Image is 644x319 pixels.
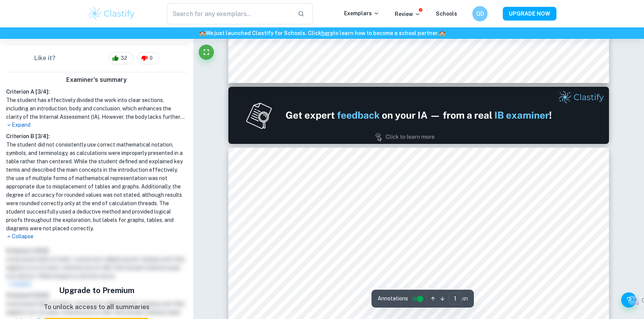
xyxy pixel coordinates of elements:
[6,233,187,241] p: Collapse
[395,10,421,18] p: Review
[6,121,187,129] p: Expand
[116,54,131,62] span: 32
[6,132,187,140] h6: Criterion B [ 3 / 4 ]:
[44,302,150,312] p: To unlock access to all summaries
[228,87,609,144] img: Ad
[6,88,187,96] h6: Criterion A [ 3 / 4 ]:
[503,7,556,21] button: UPGRADE NOW
[621,292,636,308] button: Help and Feedback
[199,45,214,60] button: Fullscreen
[167,3,292,24] input: Search for any exemplars...
[476,10,485,18] h6: QD
[137,52,159,64] div: 0
[199,30,206,36] span: 🏫
[3,75,190,85] h6: Examiner's summary
[6,96,187,121] h1: The student has effectively divided the work into clear sections, including an introduction, body...
[44,285,150,296] h5: Upgrade to Premium
[436,11,457,17] a: Schools
[439,30,445,36] span: 🏫
[108,52,134,64] div: 32
[34,54,56,63] h6: Like it?
[145,54,157,62] span: 0
[378,295,408,303] span: Annotations
[344,9,379,18] p: Exemplars
[2,29,642,37] h6: We just launched Clastify for Schools. Click to learn how to become a school partner.
[88,6,136,21] img: Clastify logo
[472,6,488,21] button: QD
[462,295,468,302] span: / 21
[321,30,333,36] a: here
[6,140,187,233] h1: The student did not consistently use correct mathematical notation, symbols, and terminology, as ...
